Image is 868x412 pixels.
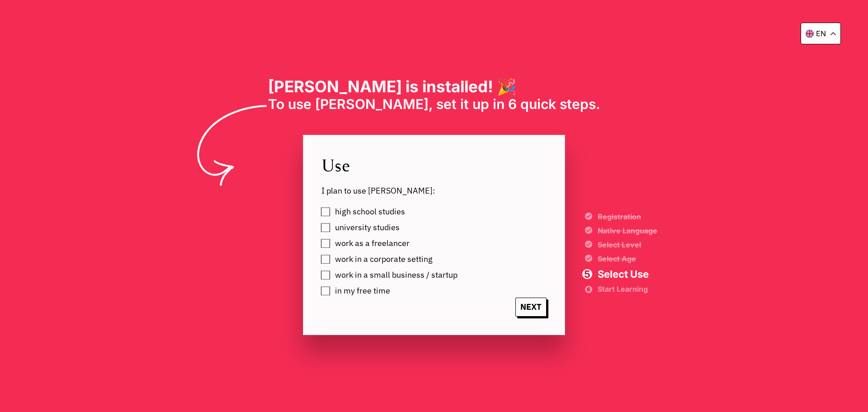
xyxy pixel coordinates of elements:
p: en [816,29,826,38]
span: Select Level [598,241,657,248]
span: work as a freelancer [335,239,410,248]
span: Native Language [598,227,657,234]
span: Start Learning [598,286,657,292]
span: university studies [335,223,400,232]
span: To use [PERSON_NAME], set it up in 6 quick steps. [268,96,600,112]
span: work in a corporate setting [335,255,433,264]
span: high school studies [335,207,405,216]
span: work in a small business / startup [335,270,458,279]
span: Select Age [598,255,657,262]
span: Registration [598,213,657,220]
span: Use [321,153,547,176]
span: Select Use [598,269,657,279]
span: NEXT [515,298,547,317]
span: I plan to use [PERSON_NAME]: [321,185,547,196]
span: in my free time [335,286,390,295]
h1: [PERSON_NAME] is installed! 🎉 [268,77,600,96]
